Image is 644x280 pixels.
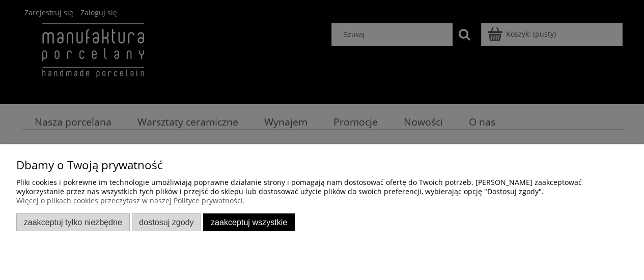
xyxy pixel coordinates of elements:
[132,213,202,231] button: Dostosuj zgody
[16,196,245,205] a: Więcej o plikach cookies przeczytasz w naszej Polityce prywatności.
[203,213,295,231] button: Zaakceptuj wszystkie
[16,161,628,170] p: Dbamy o Twoją prywatność
[16,213,130,231] button: Zaakceptuj tylko niezbędne
[16,178,628,196] p: Pliki cookies i pokrewne im technologie umożliwiają poprawne działanie strony i pomagają nam dost...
